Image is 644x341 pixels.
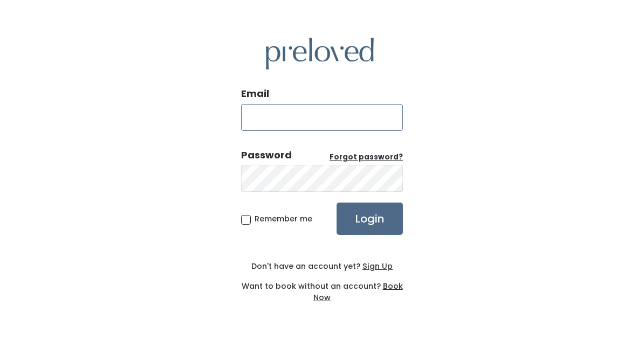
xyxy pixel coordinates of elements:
[330,152,403,163] a: Forgot password?
[241,148,292,162] div: Password
[241,261,403,272] div: Don't have an account yet?
[362,261,393,272] u: Sign Up
[337,203,403,235] input: Login
[241,87,269,101] label: Email
[360,261,393,272] a: Sign Up
[241,272,403,303] div: Want to book without an account?
[255,213,312,224] span: Remember me
[266,38,374,69] img: preloved logo
[313,281,403,303] a: Book Now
